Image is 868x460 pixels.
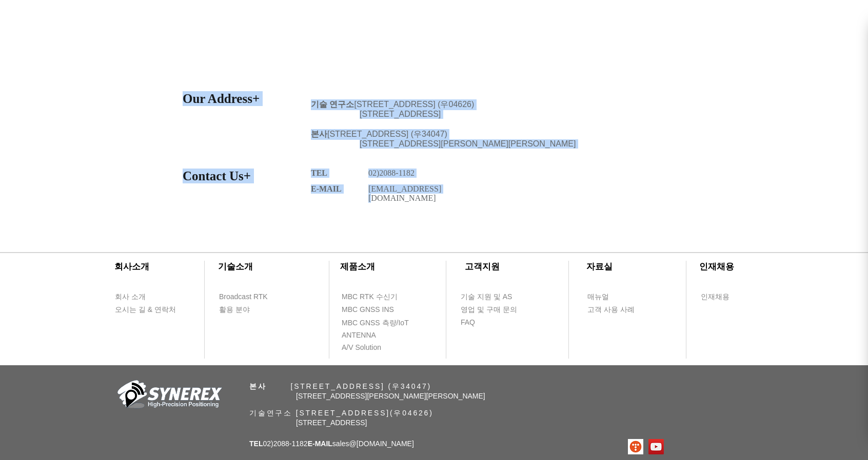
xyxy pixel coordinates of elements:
a: 기술 지원 및 AS [460,290,537,303]
a: MBC RTK 수신기 [341,290,418,303]
span: 고객 사용 사례 [587,305,635,315]
span: Contact Us+ [183,169,251,183]
span: TEL [249,440,263,448]
span: A/V Solution [342,343,381,353]
span: MBC GNSS 측량/IoT [342,318,409,328]
span: Our Address+ [183,92,260,106]
span: TEL [311,169,327,177]
a: 회사 소개 [114,290,173,303]
a: 매뉴얼 [587,290,646,303]
span: ​회사소개 [114,262,149,271]
span: 회사 소개 [115,292,146,302]
span: [STREET_ADDRESS] (우34047) [311,130,447,138]
a: 인재채용 [700,290,749,303]
span: [STREET_ADDRESS] (우04626) [311,100,474,109]
span: 인재채용 [701,292,729,302]
span: 본사 [311,130,327,138]
span: [STREET_ADDRESS] [360,110,441,118]
span: FAQ [461,318,475,328]
span: ​제품소개 [340,262,375,271]
span: E-MAIL [311,184,342,193]
span: ​ [STREET_ADDRESS] (우34047) [249,382,431,390]
span: 활용 분야 [219,305,250,315]
span: 매뉴얼 [587,292,609,302]
span: ​자료실 [586,262,613,271]
span: 기술 지원 및 AS [461,292,512,302]
span: MBC GNSS INS [342,305,394,315]
a: 활용 분야 [219,303,278,316]
img: 회사_로고-removebg-preview.png [112,379,225,412]
span: ANTENNA [342,330,376,341]
span: MBC RTK 수신기 [342,292,398,302]
span: 기술연구소 [STREET_ADDRESS](우04626) [249,409,433,417]
a: Broadcast RTK [219,290,278,303]
span: 02)2088-1182 [368,169,415,177]
span: ​고객지원 [465,262,500,271]
ul: SNS 모음 [628,439,664,454]
span: ​인재채용 [699,262,734,271]
iframe: Wix Chat [750,416,868,460]
span: 영업 및 구매 문의 [461,305,517,315]
a: ANTENNA [341,329,400,342]
span: Broadcast RTK [219,292,268,302]
a: A/V Solution [341,341,400,354]
a: MBC GNSS 측량/IoT [341,317,431,329]
span: 기술 연구소 [311,100,354,109]
a: @[DOMAIN_NAME] [349,440,414,448]
span: 02)2088-1182 sales [249,440,414,448]
span: [STREET_ADDRESS][PERSON_NAME][PERSON_NAME] [296,392,485,400]
span: [STREET_ADDRESS] [296,419,367,427]
a: 영업 및 구매 문의 [460,303,519,316]
img: 티스토리로고 [628,439,643,454]
span: E-MAIL [308,440,332,448]
img: 유튜브 사회 아이콘 [648,439,664,454]
a: FAQ [460,316,519,329]
span: 본사 [249,382,267,390]
span: 오시는 길 & 연락처 [115,305,176,315]
a: [EMAIL_ADDRESS][DOMAIN_NAME] [368,184,441,202]
a: 오시는 길 & 연락처 [114,303,184,316]
a: MBC GNSS INS [341,303,405,316]
span: [STREET_ADDRESS][PERSON_NAME][PERSON_NAME] [360,139,576,148]
a: 고객 사용 사례 [587,303,646,316]
span: ​기술소개 [218,262,253,271]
